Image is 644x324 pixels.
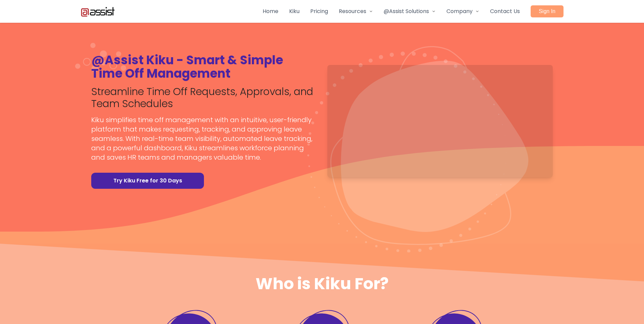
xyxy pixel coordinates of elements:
[310,7,328,15] a: Pricing
[91,54,317,80] h1: @Assist Kiku - Smart & Simple Time Off Management
[339,7,366,15] span: Resources
[91,115,317,162] p: Kiku simplifies time off management with an intuitive, user-friendly platform that makes requesti...
[490,7,520,15] a: Contact Us
[263,7,278,15] a: Home
[91,173,204,189] a: Try Kiku Free for 30 Days
[531,5,563,17] a: Sign In
[80,6,115,17] img: Atassist Logo
[129,276,515,292] h2: Who is Kiku For?
[384,7,429,15] span: @Assist Solutions
[91,86,317,110] h2: Streamline Time Off Requests, Approvals, and Team Schedules
[289,7,300,15] a: Kiku
[446,7,473,15] span: Company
